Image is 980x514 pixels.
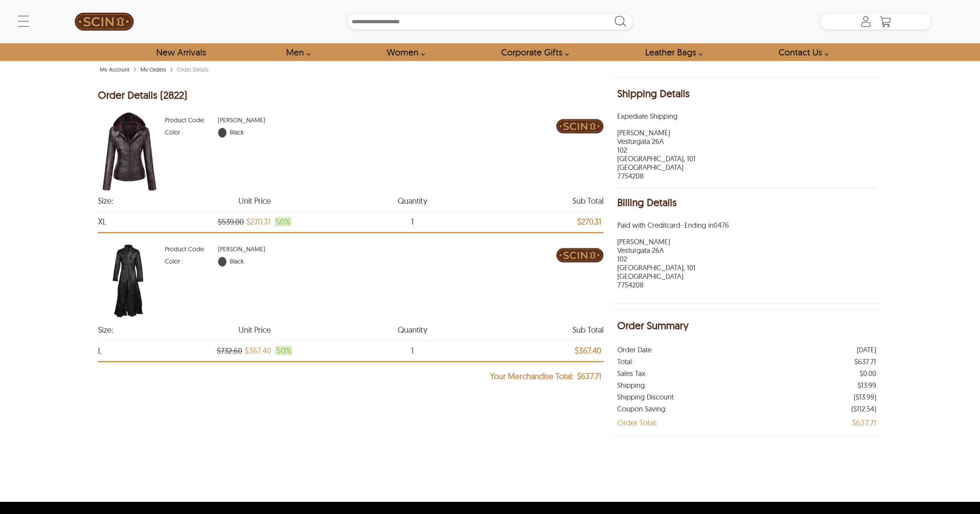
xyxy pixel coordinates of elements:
[275,346,292,356] span: 50 %
[165,245,218,253] span: Product Code :
[617,405,667,413] div: Coupon Saving:
[617,415,876,431] li: Order Total $637.71
[230,128,245,136] span: Black
[98,347,224,355] span: Size L
[230,257,245,265] span: Black
[617,129,876,181] p: [PERSON_NAME] Vesturgata 26A 102 [GEOGRAPHIC_DATA], 101 [GEOGRAPHIC_DATA] 7754208
[98,89,187,103] h1: Order Details (2822)
[860,370,876,378] div: $0.00
[165,245,265,253] div: Product Code Product Code NYLA
[138,66,168,73] a: My Orders
[98,197,224,205] span: Size:
[349,347,476,355] span: quantity 1
[617,381,646,389] div: Shipping:
[851,405,876,413] div: ( $112.54 )
[490,372,573,380] span: Your Merchandise Total:
[218,245,265,253] span: [PERSON_NAME]
[617,370,647,378] div: Sales Tax:
[245,346,271,356] span: Unit Price which was at a price of $732.60%, now after discount the price is $367.40 Discount of 50%
[617,346,653,354] div: Order Date:
[617,197,876,210] h1: Billing Details
[349,326,476,334] span: Quantity
[617,393,675,401] div: Shipping Discount:
[98,112,161,191] img: scin-13090w-darkcoffee.jpg
[617,112,876,121] p: Expediate Shipping
[617,380,876,391] li: Shipping $13.99
[349,218,476,226] span: quantity 1
[49,4,159,39] a: SCIN
[556,241,604,269] img: Brand Logo Shopping Cart Image
[191,197,317,205] span: Unit Price
[857,346,876,354] div: [DATE]
[490,372,601,380] strong: Your Merchandise Total $637.71
[147,43,214,61] a: Shop New Arrivals
[577,218,601,226] strong: subTotal $270.31
[165,116,265,124] div: Product Code Product Code EMMIE
[617,358,633,366] div: Total:
[492,43,573,61] a: Shop Leather Corporate Gifts
[617,419,657,427] div: Order Total:
[217,346,242,356] strike: $732.60
[477,197,604,205] span: Sub Total
[617,368,876,380] li: Sales Tax $0.00
[378,43,429,61] a: Shop Women Leather Jackets
[617,88,876,101] h1: Shipping Details
[477,326,604,334] span: Sub Total
[170,62,173,76] span: ›
[575,347,601,355] strong: subTotal $367.40
[98,66,131,73] a: My Account
[617,356,876,368] li: Total $637.71
[246,217,270,227] span: Unit Price which was at a price of $539.00%, now after discount the price is $270.31 Discount of 50%
[617,391,876,403] li: Shipping Discount $13.99
[175,66,210,74] div: Order Details
[855,358,876,366] div: $637.71
[349,197,476,205] span: Quantity
[852,419,876,427] div: $637.71
[617,221,876,230] p: Paid with Creditcard - Ending in 0476
[218,217,244,227] strike: $539.00
[617,403,876,415] li: Coupon Saving $112.54
[617,238,876,289] div: First Name Milosz Last Name Lakomy Address Vesturgata 26A , 102 City and State Reykjavik Capital ...
[75,4,134,39] img: SCIN
[165,257,218,265] span: Color :
[854,393,876,401] div: ( $13.99 )
[617,344,876,356] li: Order Date Aug 29th, 2025
[878,16,893,28] a: Shopping Cart
[277,43,315,61] a: shop men's leather jackets
[617,238,876,289] p: [PERSON_NAME] Vesturgata 26A 102 [GEOGRAPHIC_DATA], 101 [GEOGRAPHIC_DATA] 7754208
[165,116,218,124] span: Product Code :
[617,320,876,333] h1: Order Summary
[577,372,601,380] span: $637.71
[98,218,224,226] span: Size XL
[218,116,265,124] span: [PERSON_NAME]
[98,326,224,334] span: Size:
[556,112,604,140] img: Brand Logo Shopping Cart Image
[98,241,161,320] img: scin-13177w-black.jpg
[858,381,876,389] div: $13.99
[617,129,876,181] div: First Name Milosz Last Name Lakomy Address Vesturgata 26A 102 City and State Reykjavik Capital Re...
[636,43,707,61] a: Shop Leather Bags
[275,217,292,227] span: 50 %
[617,112,876,121] span: expediateShipping
[191,326,317,334] span: Unit Price
[770,43,833,61] a: contact-us
[165,128,218,136] span: Color :
[133,62,137,76] span: ›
